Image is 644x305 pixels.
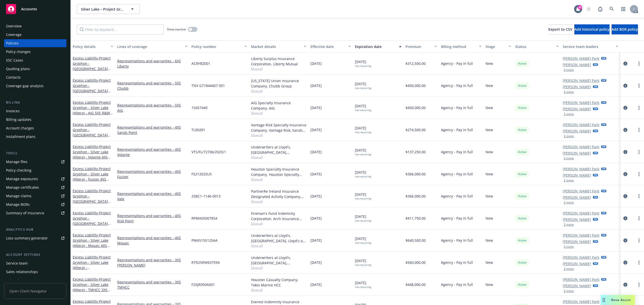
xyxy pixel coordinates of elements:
a: circleInformation [622,193,628,199]
span: TL00281 [191,127,205,132]
span: Open Client Navigator [4,283,66,299]
span: New [486,105,493,110]
button: Premium [404,40,439,53]
span: Active [517,282,527,287]
a: [PERSON_NAME] Park [563,144,599,149]
div: Coverage [6,31,22,39]
a: Overview [4,22,66,30]
a: Policy changes [4,48,66,56]
button: Policy details [71,40,115,53]
span: RPMA05007854 [191,216,217,221]
a: more [636,127,642,133]
a: [PERSON_NAME] Park [563,233,599,238]
a: Representations and warranties - 6XS Liberty [117,58,187,69]
a: Switch app [618,4,628,14]
span: New [486,238,493,243]
span: [DATE] [355,103,371,112]
button: Silver Lake – Project Gryphon [77,4,140,14]
div: Sales relationships [6,268,38,276]
span: Show all [251,133,306,137]
button: Add historical policy [574,24,610,34]
a: Representations and warranties - 4XS Sands Point [117,125,187,135]
div: Contacts [6,73,21,81]
span: Active [517,150,527,154]
span: Agency - Pay in full [441,193,473,199]
a: Coverage gap analysis [4,82,66,90]
div: non-recurring [355,241,371,244]
a: [PERSON_NAME] [563,283,591,288]
div: Billing method [441,44,476,49]
div: Policies [6,39,19,47]
a: more [636,260,642,266]
div: Billing [4,100,66,105]
span: Agency - Pay in full [441,61,473,66]
a: more [636,215,642,221]
div: Related accounts [6,276,35,284]
span: VTS/FL/72706/2025/1 [191,149,226,155]
span: New [486,260,493,265]
div: Premium [406,44,432,49]
a: [PERSON_NAME] Park [563,277,599,282]
a: Representations and warranties - 3XS TMHCC [117,279,187,290]
button: Market details [249,40,308,53]
button: 2 more [564,113,574,116]
a: circleInformation [622,83,628,89]
span: [DATE] [355,214,371,222]
a: circleInformation [622,282,628,288]
a: Manage files [4,158,66,166]
button: Lines of coverage [115,40,189,53]
a: Representations and warranties - 4XS Volante [117,147,187,157]
a: [PERSON_NAME] [563,128,591,134]
button: Nova Assist [601,295,635,305]
span: New [486,216,493,221]
span: $312,500.00 [406,61,426,66]
a: more [636,193,642,199]
span: Show all [251,221,306,226]
div: Manage claims [6,192,31,200]
span: Agency - Pay in full [441,127,473,132]
div: non-recurring [355,285,371,289]
a: circleInformation [622,127,628,133]
a: Excess Liability [73,277,111,297]
a: Manage claims [4,192,66,200]
div: PartnerRe Ireland Insurance Designated Activity Company, Partner Reinsurance Europe SE, VALE Insu... [251,189,306,199]
div: Loss summary generator [6,234,48,242]
span: $411,750.00 [406,216,426,221]
div: non-recurring [355,153,371,156]
span: [DATE] [355,258,371,267]
span: - Project Gryphon - [GEOGRAPHIC_DATA] (Altera) - Liberty 6XS R&W [[DATE]] [73,56,111,82]
div: Market details [251,44,301,49]
a: Excess Liability [73,166,111,187]
a: [PERSON_NAME] Park [563,100,599,105]
span: [DATE] [310,171,322,177]
span: Show all [251,243,306,248]
a: [PERSON_NAME] Park [563,78,599,83]
div: Tools [4,151,66,156]
span: New [486,83,493,88]
button: 2 more [564,267,574,270]
button: 2 more [564,68,574,71]
a: [PERSON_NAME] Park [563,56,599,61]
a: Excess Liability [73,233,111,253]
button: Export to CSV [548,24,572,34]
button: 2 more [564,223,574,226]
a: Excess Liability [73,122,111,148]
a: [PERSON_NAME] Park [563,211,599,216]
button: Billing method [439,40,484,53]
span: 15457440 [191,105,208,110]
button: 2 more [564,157,574,160]
div: Stage [486,44,506,49]
a: [PERSON_NAME] [563,239,591,244]
a: circleInformation [622,215,628,221]
span: New [486,282,493,287]
span: [DATE] [355,236,371,244]
a: Manage BORs [4,200,66,209]
a: Accounts [4,2,66,16]
span: [DATE] [355,125,371,134]
span: New [486,127,493,132]
span: Active [517,194,527,198]
a: Related accounts [4,276,66,284]
span: AC8YBZ001 [191,61,210,66]
div: non-recurring [355,86,371,90]
span: TNX G71844407 001 [191,83,225,88]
